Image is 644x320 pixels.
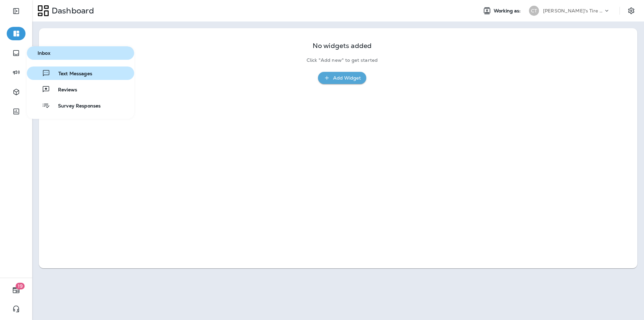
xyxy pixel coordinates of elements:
[7,4,25,18] button: Expand Sidebar
[27,46,134,60] button: Inbox
[27,66,134,80] button: Text Messages
[50,87,77,93] span: Reviews
[333,74,361,82] div: Add Widget
[50,103,101,109] span: Survey Responses
[543,8,603,13] p: [PERSON_NAME]'s Tire & Auto
[16,283,25,289] span: 19
[529,6,539,16] div: CT
[494,8,522,14] span: Working as:
[50,71,92,77] span: Text Messages
[49,6,94,16] p: Dashboard
[625,5,637,17] button: Settings
[313,43,372,49] p: No widgets added
[27,83,134,96] button: Reviews
[30,50,131,56] span: Inbox
[307,57,378,63] p: Click "Add new" to get started
[27,99,134,112] button: Survey Responses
